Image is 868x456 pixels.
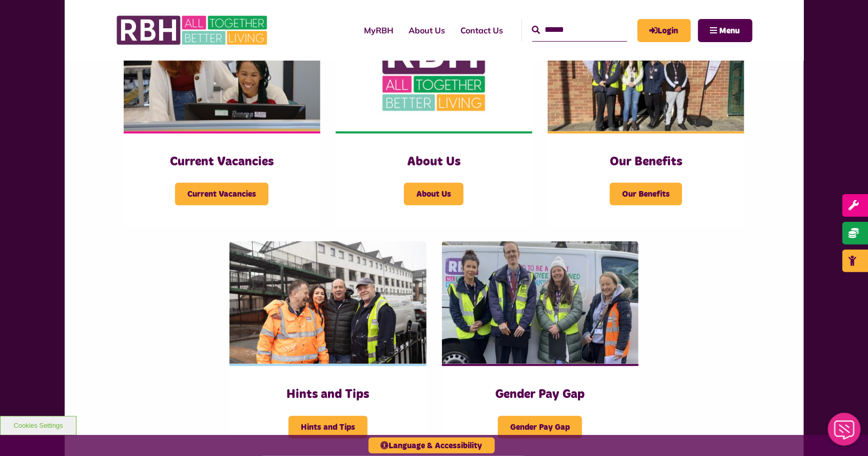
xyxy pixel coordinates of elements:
[124,8,320,131] img: IMG 1470
[116,10,270,50] img: RBH
[144,154,300,170] h3: Current Vacancies
[548,8,744,131] img: Dropinfreehold2
[548,8,744,226] a: Our Benefits Our Benefits
[229,241,426,365] img: SAZMEDIA RBH 21FEB24 46
[698,19,753,42] button: Navigation
[250,387,406,403] h3: Hints and Tips
[369,438,495,453] button: Language & Accessibility
[357,16,401,44] a: MyRBH
[175,183,268,205] span: Current Vacancies
[568,154,724,170] h3: Our Benefits
[404,183,464,205] span: About Us
[453,16,511,44] a: Contact Us
[532,19,627,41] input: Search
[610,183,682,205] span: Our Benefits
[822,410,868,456] iframe: Netcall Web Assistant for live chat
[401,16,453,44] a: About Us
[288,416,368,439] span: Hints and Tips
[336,8,532,226] a: About Us About Us
[498,416,582,439] span: Gender Pay Gap
[720,27,740,35] span: Menu
[442,241,639,365] img: 391760240 1590016381793435 2179504426197536539 N
[124,8,320,226] a: Current Vacancies Current Vacancies
[356,154,512,170] h3: About Us
[462,387,618,403] h3: Gender Pay Gap
[336,8,532,131] img: RBH Logo Social Media 480X360 (1)
[638,19,691,42] a: MyRBH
